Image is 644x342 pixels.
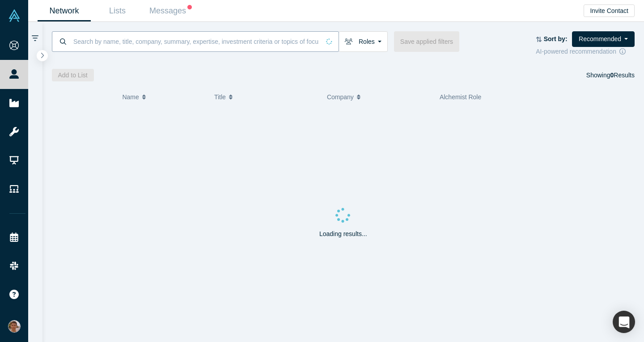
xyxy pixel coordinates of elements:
[572,31,635,47] button: Recommended
[214,88,226,106] span: Title
[610,72,635,79] span: Results
[327,88,354,106] span: Company
[544,35,568,42] strong: Sort by:
[584,4,635,17] button: Invite Contact
[214,88,318,106] button: Title
[319,229,367,239] p: Loading results...
[440,93,481,101] span: Alchemist Role
[122,88,139,106] span: Name
[536,47,635,56] div: AI-powered recommendation
[8,320,21,333] img: Mikhail Baklanov's Account
[586,69,635,81] div: Showing
[52,69,94,81] button: Add to List
[339,31,388,52] button: Roles
[394,31,459,52] button: Save applied filters
[8,9,21,22] img: Alchemist Vault Logo
[38,0,91,21] a: Network
[122,88,205,106] button: Name
[327,88,430,106] button: Company
[91,0,144,21] a: Lists
[144,0,197,21] a: Messages
[610,72,614,79] strong: 0
[72,31,320,52] input: Search by name, title, company, summary, expertise, investment criteria or topics of focus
